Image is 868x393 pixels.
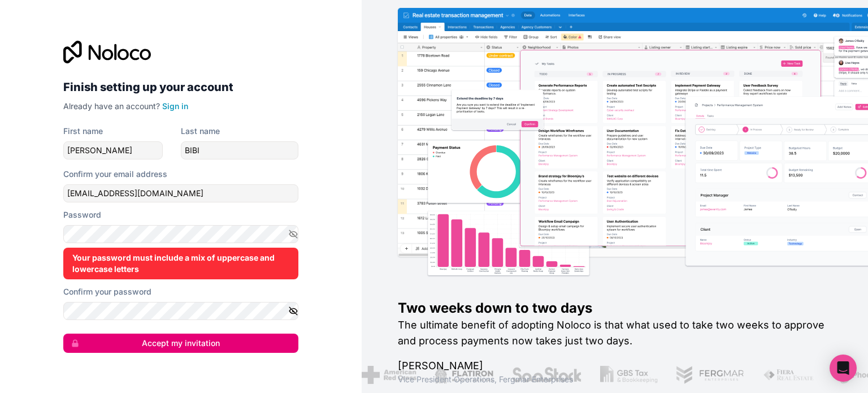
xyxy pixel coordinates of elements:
[63,302,298,320] input: Confirm password
[63,248,298,279] div: Your password must include a mix of uppercase and lowercase letters
[63,334,298,353] button: Accept my invitation
[398,358,832,374] h1: [PERSON_NAME]
[181,126,220,137] label: Last name
[63,286,151,297] label: Confirm your password
[362,366,416,384] img: /assets/american-red-cross-BAupjrZR.png
[63,101,160,111] span: Already have an account?
[63,141,163,159] input: given-name
[162,101,188,111] a: Sign in
[63,184,298,202] input: Email address
[398,374,832,385] h1: Vice President Operations , Fergmar Enterprises
[63,225,298,243] input: Password
[398,317,832,349] h2: The ultimate benefit of adopting Noloco is that what used to take two weeks to approve and proces...
[63,126,103,137] label: First name
[398,299,832,317] h1: Two weeks down to two days
[63,209,101,221] label: Password
[63,169,167,180] label: Confirm your email address
[63,77,298,97] h2: Finish setting up your account
[181,141,298,159] input: family-name
[830,355,857,382] div: Open Intercom Messenger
